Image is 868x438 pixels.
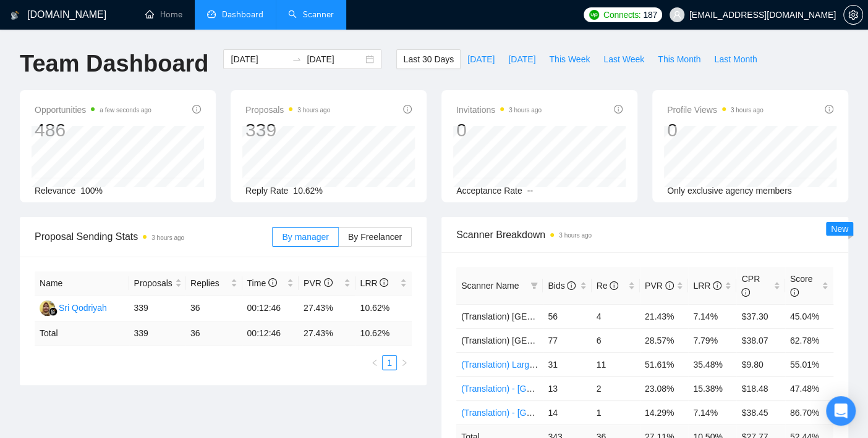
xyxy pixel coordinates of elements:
span: 187 [643,8,657,22]
td: $38.07 [736,328,785,352]
span: Only exclusive agency members [667,186,792,196]
div: 486 [35,118,151,142]
span: 10.62% [293,186,322,196]
span: Bids [548,281,576,291]
time: 3 hours ago [297,107,330,114]
button: [DATE] [461,49,501,69]
td: 13 [543,376,591,400]
a: homeHome [145,9,182,20]
button: Last 30 Days [396,49,461,69]
span: info-circle [380,278,388,287]
input: Start date [231,52,287,66]
span: info-circle [324,278,333,287]
span: Invitations [456,102,542,117]
span: info-circle [614,105,623,114]
time: 3 hours ago [559,232,592,239]
td: 36 [185,295,242,321]
td: 62.78% [785,328,833,352]
td: 2 [592,376,640,400]
span: Time [247,278,277,288]
button: left [367,355,382,370]
td: 23.08% [640,376,688,400]
span: setting [844,10,862,20]
span: Scanner Name [461,281,519,291]
td: 4 [592,304,640,328]
li: 1 [382,355,397,370]
span: info-circle [567,281,576,290]
span: info-circle [268,278,277,287]
img: SQ [40,300,55,316]
span: info-circle [825,105,833,114]
button: [DATE] [501,49,542,69]
button: This Week [542,49,597,69]
span: This Month [658,52,700,66]
span: Relevance [35,186,75,196]
span: Re [597,281,619,291]
a: SQSri Qodriyah [40,302,107,312]
time: 3 hours ago [509,107,542,114]
th: Replies [185,271,242,295]
td: 00:12:46 [242,321,299,345]
td: 339 [129,295,186,321]
a: (Translation) - [GEOGRAPHIC_DATA] [461,408,607,418]
th: Proposals [129,271,186,295]
td: 7.79% [688,328,736,352]
span: PVR [304,278,333,288]
span: Proposals [245,102,330,117]
span: [DATE] [508,52,535,66]
span: CPR [741,274,760,297]
th: Name [35,271,129,295]
td: 7.14% [688,400,736,424]
a: searchScanner [288,9,334,20]
a: (Translation) - [GEOGRAPHIC_DATA] [461,384,607,394]
span: left [371,359,378,366]
span: (Translation) [GEOGRAPHIC_DATA] [461,336,602,345]
a: 1 [383,356,396,370]
div: 0 [667,118,764,142]
span: Proposals [134,276,172,290]
li: Previous Page [367,355,382,370]
span: to [292,54,302,64]
time: 3 hours ago [731,107,764,114]
td: 15.38% [688,376,736,400]
a: (Translation) Large Projects [461,360,568,370]
td: $18.48 [736,376,785,400]
td: 31 [543,352,591,376]
button: setting [843,5,863,25]
td: $9.80 [736,352,785,376]
span: info-circle [192,105,201,114]
span: PVR [645,281,674,291]
span: Proposal Sending Stats [35,229,272,244]
time: 3 hours ago [151,234,184,241]
td: 10.62 % [355,321,412,345]
td: 51.61% [640,352,688,376]
span: Opportunities [35,102,151,117]
div: Open Intercom Messenger [826,396,856,426]
li: Next Page [397,355,412,370]
span: info-circle [790,288,799,297]
span: info-circle [741,288,750,297]
span: -- [527,186,533,196]
span: Profile Views [667,102,764,117]
span: dashboard [207,10,216,19]
a: setting [843,10,863,20]
span: Connects: [603,8,640,22]
div: 0 [456,118,542,142]
button: Last Week [597,49,651,69]
td: 86.70% [785,400,833,424]
td: 28.57% [640,328,688,352]
td: 11 [592,352,640,376]
td: 6 [592,328,640,352]
span: LRR [693,281,721,291]
td: 77 [543,328,591,352]
img: gigradar-bm.png [49,307,57,316]
td: 1 [592,400,640,424]
span: By Freelancer [348,232,402,242]
td: $37.30 [736,304,785,328]
span: Scanner Breakdown [456,227,833,242]
td: 47.48% [785,376,833,400]
span: Replies [190,276,228,290]
div: Sri Qodriyah [59,301,107,315]
time: a few seconds ago [100,107,151,114]
td: 27.43 % [299,321,355,345]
